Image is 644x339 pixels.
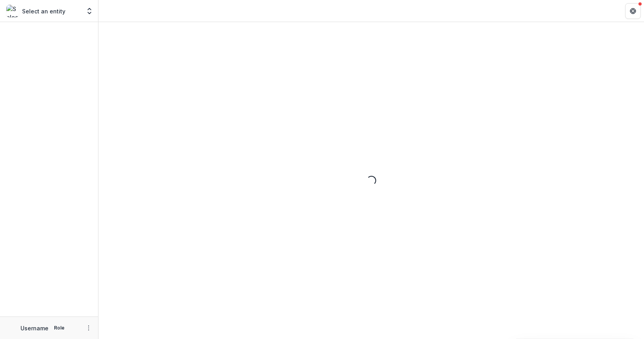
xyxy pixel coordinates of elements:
button: More [84,323,93,333]
p: Select an entity [22,7,65,15]
button: Get Help [625,3,641,19]
button: Open entity switcher [84,3,95,19]
p: Username [20,324,48,332]
p: Role [52,324,67,332]
img: Select an entity [6,5,19,17]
